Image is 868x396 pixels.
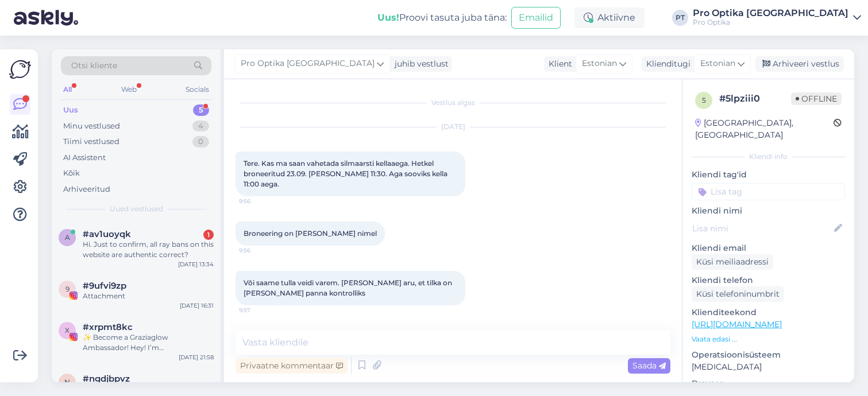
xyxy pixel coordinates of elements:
[193,104,209,116] div: 5
[693,9,861,27] a: Pro Optika [GEOGRAPHIC_DATA]Pro Optika
[244,159,449,188] span: Tere. Kas ma saan vahetada silmaarsti kellaaega. Hetkel broneeritud 23.09. [PERSON_NAME] 11:30. A...
[692,152,845,162] div: Kliendi info
[632,360,666,371] span: Saada
[377,11,507,25] div: Proovi tasuta juba täna:
[236,98,670,108] div: Vestlus algas
[63,168,80,179] div: Kõik
[244,229,377,238] span: Broneering on [PERSON_NAME] nimel
[178,260,214,269] div: [DATE] 13:34
[582,57,617,70] span: Estonian
[71,60,117,72] span: Otsi kliente
[192,121,209,132] div: 4
[755,56,844,72] div: Arhiveeri vestlus
[83,291,214,301] div: Attachment
[83,229,131,239] span: #av1uoyqk
[672,10,688,26] div: PT
[83,281,126,291] span: #9ufvi9zp
[693,9,848,18] div: Pro Optika [GEOGRAPHIC_DATA]
[65,233,70,242] span: a
[83,374,130,384] span: #ngdjbpvz
[692,378,845,390] p: Brauser
[692,205,845,217] p: Kliendi nimi
[241,57,375,70] span: Pro Optika [GEOGRAPHIC_DATA]
[203,230,214,240] div: 1
[692,242,845,254] p: Kliendi email
[692,286,784,302] div: Küsi telefoninumbrit
[192,136,209,147] div: 0
[692,254,773,270] div: Küsi meiliaadressi
[695,117,834,141] div: [GEOGRAPHIC_DATA], [GEOGRAPHIC_DATA]
[377,12,399,23] b: Uus!
[239,306,282,315] span: 9:57
[110,204,163,214] span: Uued vestlused
[63,152,106,164] div: AI Assistent
[511,7,561,29] button: Emailid
[544,58,572,70] div: Klient
[692,361,845,373] p: [MEDICAL_DATA]
[65,285,70,293] span: 9
[63,184,110,195] div: Arhiveeritud
[239,197,282,205] span: 9:56
[180,301,214,310] div: [DATE] 16:31
[83,239,214,260] div: Hi. Just to confirm, all ray bans on this website are authentic correct?
[239,246,282,255] span: 9:56
[700,57,735,70] span: Estonian
[63,136,119,147] div: Tiimi vestlused
[63,121,120,132] div: Minu vestlused
[83,332,214,353] div: ✨ Become a Graziaglow Ambassador! Hey! I’m [PERSON_NAME] from Graziaglow 👋 – the eyewear brand ma...
[183,82,211,97] div: Socials
[244,278,454,297] span: Või saame tulla veidi varem. [PERSON_NAME] aru, et tilka on [PERSON_NAME] panna kontrolliks
[692,306,845,319] p: Klienditeekond
[692,334,845,344] p: Vaata edasi ...
[692,222,832,235] input: Lisa nimi
[236,358,348,374] div: Privaatne kommentaar
[692,169,845,181] p: Kliendi tag'id
[692,183,845,200] input: Lisa tag
[692,274,845,286] p: Kliendi telefon
[64,378,70,386] span: n
[791,92,842,105] span: Offline
[63,104,78,116] div: Uus
[692,319,782,329] a: [URL][DOMAIN_NAME]
[693,18,848,27] div: Pro Optika
[65,326,70,335] span: x
[179,353,214,362] div: [DATE] 21:58
[692,349,845,361] p: Operatsioonisüsteem
[119,82,139,97] div: Web
[236,122,670,132] div: [DATE]
[9,59,31,80] img: Askly Logo
[642,58,690,70] div: Klienditugi
[83,322,133,332] span: #xrpmt8kc
[574,7,645,28] div: Aktiivne
[390,58,449,70] div: juhib vestlust
[702,96,706,104] span: 5
[61,82,74,97] div: All
[719,92,791,106] div: # 5lpziii0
